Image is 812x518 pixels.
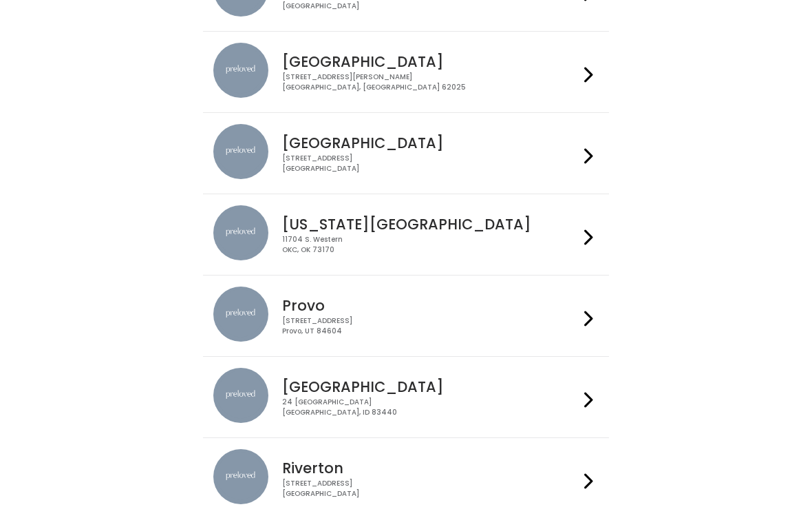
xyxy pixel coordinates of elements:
img: preloved location [213,125,268,180]
img: preloved location [213,450,268,505]
h4: [US_STATE][GEOGRAPHIC_DATA] [282,217,578,233]
div: 11704 S. Western OKC, OK 73170 [282,236,578,256]
div: [STREET_ADDRESS] Provo, UT 84604 [282,317,578,337]
h4: [GEOGRAPHIC_DATA] [282,380,578,395]
a: preloved location [GEOGRAPHIC_DATA] [STREET_ADDRESS][GEOGRAPHIC_DATA] [213,125,598,183]
div: 24 [GEOGRAPHIC_DATA] [GEOGRAPHIC_DATA], ID 83440 [282,398,578,418]
div: [STREET_ADDRESS] [GEOGRAPHIC_DATA] [282,154,578,174]
h4: Riverton [282,461,578,477]
img: preloved location [213,369,268,424]
img: preloved location [213,287,268,342]
a: preloved location Provo [STREET_ADDRESS]Provo, UT 84604 [213,287,598,346]
div: [STREET_ADDRESS][PERSON_NAME] [GEOGRAPHIC_DATA], [GEOGRAPHIC_DATA] 62025 [282,73,578,93]
img: preloved location [213,43,268,99]
a: preloved location Riverton [STREET_ADDRESS][GEOGRAPHIC_DATA] [213,450,598,508]
a: preloved location [GEOGRAPHIC_DATA] [STREET_ADDRESS][PERSON_NAME][GEOGRAPHIC_DATA], [GEOGRAPHIC_D... [213,43,598,102]
h4: Provo [282,298,578,314]
a: preloved location [US_STATE][GEOGRAPHIC_DATA] 11704 S. WesternOKC, OK 73170 [213,206,598,265]
h4: [GEOGRAPHIC_DATA] [282,54,578,70]
div: [STREET_ADDRESS] [GEOGRAPHIC_DATA] [282,479,578,499]
h4: [GEOGRAPHIC_DATA] [282,136,578,152]
a: preloved location [GEOGRAPHIC_DATA] 24 [GEOGRAPHIC_DATA][GEOGRAPHIC_DATA], ID 83440 [213,369,598,427]
img: preloved location [213,206,268,261]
